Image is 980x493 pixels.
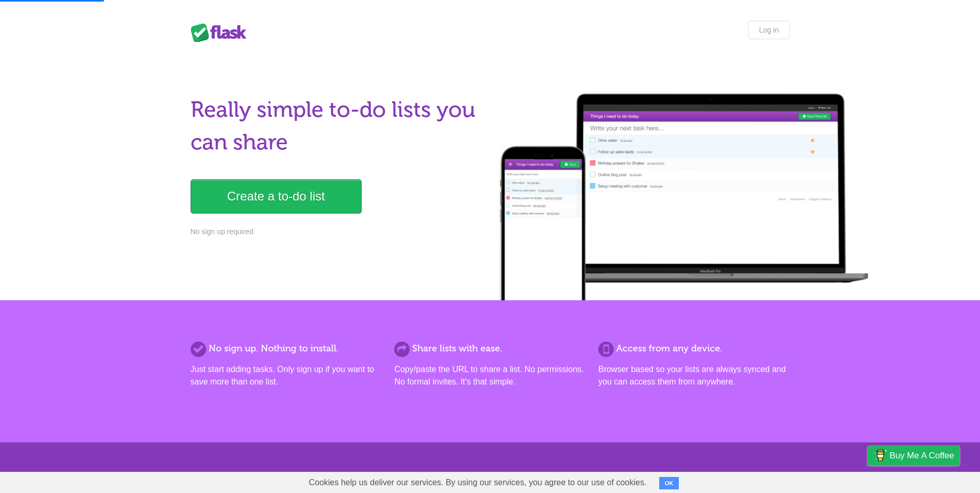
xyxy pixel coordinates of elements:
[873,446,887,464] img: Buy me a coffee
[191,23,253,42] div: Flask Lists
[598,342,789,356] h2: Access from any device.
[598,363,789,388] p: Browser based so your lists are always synced and you can access them from anywhere.
[191,94,484,159] h1: Really simple to-do lists you can share
[868,446,959,465] a: Buy me a coffee
[748,21,789,39] a: Log in
[890,446,954,465] span: Buy me a coffee
[191,179,362,213] a: Create a to-do list
[394,363,585,388] p: Copy/paste the URL to share a list. No permissions. No formal invites. It's that simple.
[191,226,484,237] p: No sign up required
[394,342,585,356] h2: Share lists with ease.
[659,477,679,489] button: OK
[191,363,382,388] p: Just start adding tasks. Only sign up if you want to save more than one list.
[299,472,657,493] span: Cookies help us deliver our services. By using our services, you agree to our use of cookies.
[191,342,382,356] h2: No sign up. Nothing to install.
